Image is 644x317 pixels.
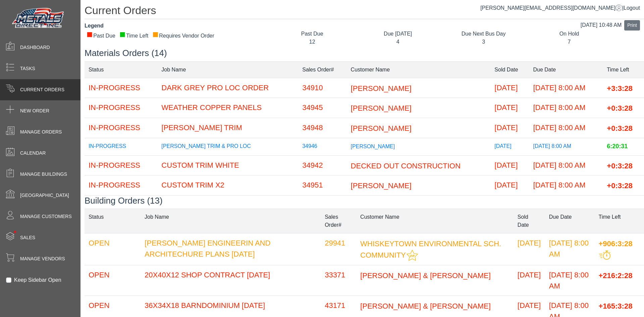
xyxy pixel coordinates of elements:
[581,22,622,28] span: [DATE] 10:48 AM
[85,48,644,58] h3: Materials Orders (14)
[85,118,157,138] td: IN-PROGRESS
[20,128,62,136] span: Manage Orders
[529,118,603,138] td: [DATE] 8:00 AM
[152,32,158,37] div: ■
[480,5,622,11] a: [PERSON_NAME][EMAIL_ADDRESS][DOMAIN_NAME]
[529,61,603,78] td: Due Date
[529,155,603,175] td: [DATE] 8:00 AM
[360,271,491,279] span: [PERSON_NAME] & [PERSON_NAME]
[603,61,644,78] td: Time Left
[85,98,157,118] td: IN-PROGRESS
[157,138,298,155] td: [PERSON_NAME] TRIM & PRO LOC
[347,61,491,78] td: Customer Name
[531,30,607,38] div: On Hold
[6,221,23,243] span: •
[607,181,632,190] span: +0:3:28
[321,209,356,233] td: Sales Order#
[298,138,346,155] td: 34946
[141,233,321,265] td: [PERSON_NAME] ENGINEERIN AND ARCHITECHURE PLANS [DATE]
[85,209,141,233] td: Status
[607,161,632,170] span: +0:3:28
[594,209,644,233] td: Time Left
[157,78,298,98] td: DARK GREY PRO LOC ORDER
[20,192,69,199] span: [GEOGRAPHIC_DATA]
[85,155,157,175] td: IN-PROGRESS
[598,271,632,279] span: +216:2:28
[87,32,115,40] div: Past Due
[490,78,529,98] td: [DATE]
[529,98,603,118] td: [DATE] 8:00 AM
[298,118,346,138] td: 34948
[351,104,412,112] span: [PERSON_NAME]
[545,233,595,265] td: [DATE] 8:00 AM
[157,175,298,196] td: CUSTOM TRIM X2
[480,4,640,12] div: |
[490,175,529,196] td: [DATE]
[10,6,67,31] img: Metals Direct Inc Logo
[274,30,350,38] div: Past Due
[85,265,141,296] td: OPEN
[598,302,632,310] span: +165:3:28
[446,38,521,46] div: 3
[529,78,603,98] td: [DATE] 8:00 AM
[514,233,545,265] td: [DATE]
[298,98,346,118] td: 34945
[119,32,148,40] div: Time Left
[545,209,595,233] td: Due Date
[607,124,632,133] span: +0:3:28
[531,38,607,46] div: 7
[85,138,157,155] td: IN-PROGRESS
[85,196,644,206] h3: Building Orders (13)
[20,107,49,114] span: New Order
[85,233,141,265] td: OPEN
[152,32,214,40] div: Requires Vendor Order
[20,213,72,220] span: Manage Customers
[599,251,610,260] img: This order should be prioritized
[298,175,346,196] td: 34951
[607,84,632,92] span: +3:3:28
[274,38,350,46] div: 12
[351,84,412,92] span: [PERSON_NAME]
[624,20,640,31] button: Print
[298,61,346,78] td: Sales Order#
[85,23,104,29] strong: Legend
[85,4,644,19] h1: Current Orders
[598,239,632,248] span: +906:3:28
[351,143,395,149] span: [PERSON_NAME]
[321,265,356,296] td: 33371
[360,239,501,259] span: WHISKEYTOWN ENVIRONMENTAL SCH. COMMUNITY
[14,276,61,284] label: Keep Sidebar Open
[85,175,157,196] td: IN-PROGRESS
[607,104,632,112] span: +0:3:28
[490,118,529,138] td: [DATE]
[446,30,521,38] div: Due Next Bus Day
[360,30,435,38] div: Due [DATE]
[624,5,640,11] span: Logout
[119,32,125,37] div: ■
[514,209,545,233] td: Sold Date
[20,234,35,241] span: Sales
[157,98,298,118] td: WEATHER COPPER PANELS
[298,155,346,175] td: 34942
[157,155,298,175] td: CUSTOM TRIM WHITE
[85,61,157,78] td: Status
[20,171,67,178] span: Manage Buildings
[351,124,412,133] span: [PERSON_NAME]
[298,78,346,98] td: 34910
[545,265,595,296] td: [DATE] 8:00 AM
[351,161,461,170] span: DECKED OUT CONSTRUCTION
[514,265,545,296] td: [DATE]
[87,32,93,37] div: ■
[351,181,412,190] span: [PERSON_NAME]
[360,38,435,46] div: 4
[407,250,418,261] img: This customer should be prioritized
[356,209,514,233] td: Customer Name
[529,175,603,196] td: [DATE] 8:00 AM
[607,143,628,150] span: 6:20:31
[20,44,50,51] span: Dashboard
[157,61,298,78] td: Job Name
[85,78,157,98] td: IN-PROGRESS
[490,98,529,118] td: [DATE]
[490,138,529,155] td: [DATE]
